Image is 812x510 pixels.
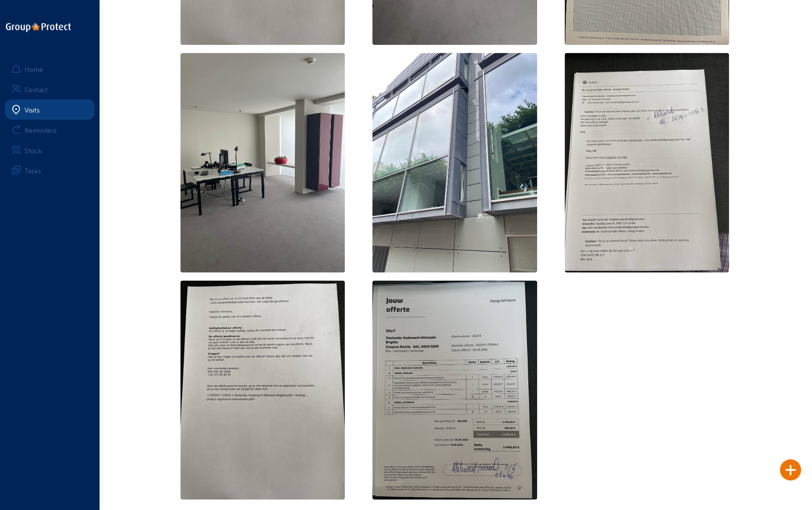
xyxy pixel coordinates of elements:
[372,280,537,499] img: Brigitte_OFF_AKKOORD.jpg
[25,106,40,114] div: Visits
[5,160,94,181] a: Tasks
[6,23,71,32] img: logo-oneline.png
[5,79,94,99] a: Contact
[180,280,345,499] img: Brigitte_MAIL%20PAG2_AKKOORD.jpg
[5,120,94,140] a: Reminders
[5,140,94,160] a: Stock
[180,53,345,272] img: 4ab68987-97b7-3da9-1403-8a6f4e55c312.jpeg
[372,53,537,272] img: 277c68e5-4e23-c2eb-b8f5-f7479d7c2967.jpeg
[565,53,729,272] img: Brigitte_MAIL%20PAG1_AKKOORD.jpg
[5,59,94,79] a: Home
[25,126,57,134] div: Reminders
[25,85,48,93] div: Contact
[25,65,43,73] div: Home
[25,146,42,154] div: Stock
[25,167,41,175] div: Tasks
[5,99,94,120] a: Visits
